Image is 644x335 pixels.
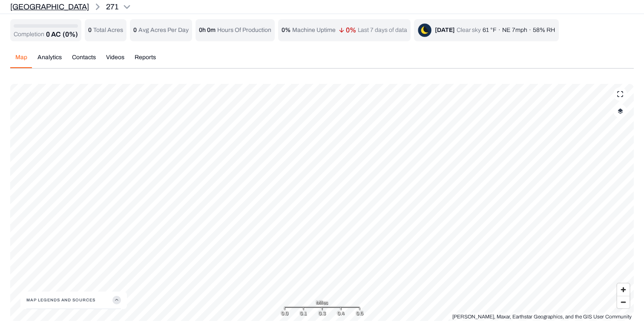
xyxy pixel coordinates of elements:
p: · [529,26,531,34]
button: Zoom out [617,296,630,308]
p: Completion [14,30,44,39]
button: Videos [101,53,129,68]
p: NE 7mph [502,26,527,34]
button: Contacts [67,53,101,68]
button: Zoom in [617,283,630,296]
p: 0h 0m [199,26,216,34]
div: 0.4 [337,309,345,318]
img: clear-sky-night-D7zLJEpc.png [418,23,431,37]
p: 0 % [339,28,356,33]
p: 61 °F [483,26,497,34]
div: 0.1 [300,309,307,318]
button: Analytics [32,53,67,68]
p: Avg Acres Per Day [138,26,189,34]
span: Miles [316,298,328,307]
div: 0.5 [356,309,363,318]
button: Map Legends And Sources [26,292,121,309]
p: Machine Uptime [292,26,336,34]
div: [DATE] [435,26,455,34]
p: (0%) [63,29,78,40]
div: [PERSON_NAME], Maxar, Earthstar Geographics, and the GIS User Community [452,312,632,321]
img: layerIcon [618,108,623,114]
p: 0 AC [46,29,61,40]
button: Reports [129,53,161,68]
div: 0.0 [281,309,288,318]
p: Clear sky [457,26,481,34]
p: 58% RH [533,26,555,34]
p: Last 7 days of data [358,26,407,34]
p: [GEOGRAPHIC_DATA] [10,1,89,13]
div: 0.3 [319,309,326,318]
img: arrow [339,28,344,33]
canvas: Map [10,84,634,321]
p: Total Acres [93,26,123,34]
button: Map [10,53,32,68]
button: 0 AC(0%) [46,29,78,40]
p: 271 [106,1,118,13]
p: 0 % [282,26,290,34]
p: · [498,26,500,34]
p: 0 [88,26,92,34]
p: 0 [133,26,137,34]
p: Hours Of Production [217,26,271,34]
